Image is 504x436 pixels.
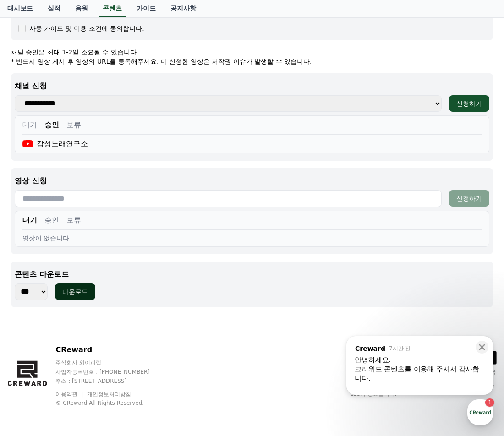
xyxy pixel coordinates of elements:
[22,120,37,131] button: 대기
[60,290,118,313] a: 1대화
[55,344,167,355] p: CReward
[87,391,131,398] a: 개인정보처리방침
[118,290,176,313] a: 설정
[44,215,59,226] button: 승인
[62,287,88,296] div: 다운로드
[55,391,84,398] a: 이용약관
[22,138,88,149] div: 감성노래연구소
[55,359,167,366] p: 주식회사 와이피랩
[15,175,489,186] p: 영상 신청
[456,194,482,203] div: 신청하기
[29,304,34,311] span: 홈
[55,399,167,407] p: © CReward All Rights Reserved.
[449,95,489,112] button: 신청하기
[22,215,37,226] button: 대기
[93,290,96,297] span: 1
[44,120,59,131] button: 승인
[66,120,81,131] button: 보류
[3,290,60,313] a: 홈
[66,215,81,226] button: 보류
[15,269,489,280] p: 콘텐츠 다운로드
[11,48,493,57] p: 채널 승인은 최대 1-2일 소요될 수 있습니다.
[449,190,489,207] button: 신청하기
[456,99,482,108] div: 신청하기
[84,305,95,312] span: 대화
[55,368,167,376] p: 사업자등록번호 : [PHONE_NUMBER]
[29,24,144,33] div: 사용 가이드 및 이용 조건에 동의합니다.
[11,57,493,66] p: * 반드시 영상 게시 후 영상의 URL을 등록해주세요. 미 신청한 영상은 저작권 이슈가 발생할 수 있습니다.
[142,304,153,311] span: 설정
[22,234,482,243] div: 영상이 없습니다.
[15,81,489,92] p: 채널 신청
[55,283,95,300] button: 다운로드
[55,377,167,385] p: 주소 : [STREET_ADDRESS]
